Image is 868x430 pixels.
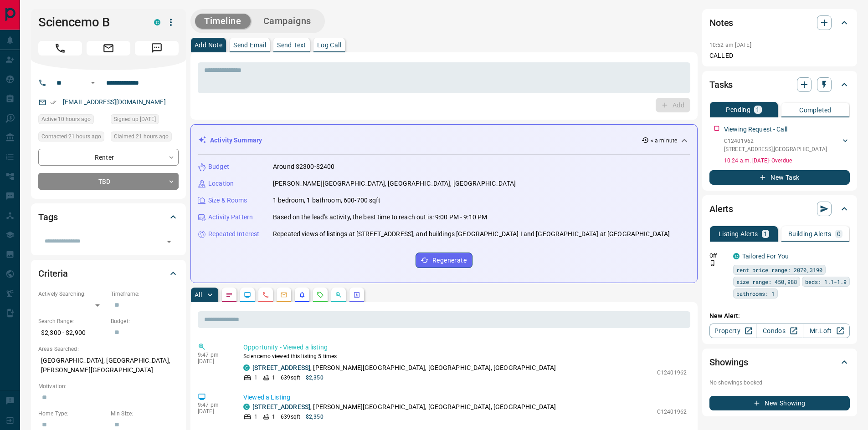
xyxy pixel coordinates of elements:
[709,74,850,96] div: Tasks
[38,15,140,30] h1: Sciencemo B
[756,106,760,113] p: 1
[252,403,310,410] a: [STREET_ADDRESS]
[243,393,687,402] p: Viewed a Listing
[272,413,275,421] p: 1
[210,136,262,145] p: Activity Summary
[709,396,850,410] button: New Showing
[726,106,750,113] p: Pending
[243,404,250,410] div: condos.ca
[254,14,320,29] button: Campaigns
[252,364,310,371] a: [STREET_ADDRESS]
[306,374,324,382] p: $2,350
[416,253,473,268] button: Regenerate
[254,413,257,421] p: 1
[317,291,324,298] svg: Requests
[837,231,841,237] p: 0
[244,291,251,298] svg: Lead Browsing Activity
[277,42,306,48] p: Send Text
[38,41,82,56] span: Call
[254,374,257,382] p: 1
[724,157,850,165] p: 10:24 a.m. [DATE] - Overdue
[87,77,98,88] button: Open
[38,266,68,281] h2: Criteria
[709,77,733,92] h2: Tasks
[709,351,850,373] div: Showings
[111,410,179,418] p: Min Size:
[208,212,253,222] p: Activity Pattern
[306,413,324,421] p: $2,350
[195,42,222,48] p: Add Note
[198,132,690,149] div: Activity Summary< a minute
[111,114,179,127] div: Mon Sep 15 2025
[243,352,687,360] p: Sciencemo viewed this listing 5 times
[38,210,57,224] h2: Tags
[799,107,832,113] p: Completed
[788,231,832,237] p: Building Alerts
[163,235,175,248] button: Open
[709,42,751,48] p: 10:52 am [DATE]
[273,212,487,222] p: Based on the lead's activity, the best time to reach out is: 9:00 PM - 9:10 PM
[252,402,556,412] p: , [PERSON_NAME][GEOGRAPHIC_DATA], [GEOGRAPHIC_DATA], [GEOGRAPHIC_DATA]
[764,231,767,237] p: 1
[111,290,179,298] p: Timeframe:
[243,364,250,371] div: condos.ca
[38,132,106,144] div: Tue Sep 16 2025
[733,253,740,259] div: condos.ca
[724,125,787,134] p: Viewing Request - Call
[736,289,775,298] span: bathrooms: 1
[709,12,850,34] div: Notes
[281,413,300,421] p: 639 sqft
[272,374,275,382] p: 1
[252,363,556,373] p: , [PERSON_NAME][GEOGRAPHIC_DATA], [GEOGRAPHIC_DATA], [GEOGRAPHIC_DATA]
[38,263,179,284] div: Criteria
[198,358,230,364] p: [DATE]
[736,265,822,274] span: rent price range: 2070,3190
[273,162,334,172] p: Around $2300-$2400
[38,317,106,325] p: Search Range:
[280,291,288,298] svg: Emails
[657,369,687,377] p: C12401962
[63,98,166,106] a: [EMAIL_ADDRESS][DOMAIN_NAME]
[41,115,91,124] span: Active 10 hours ago
[262,291,269,298] svg: Calls
[709,324,756,338] a: Property
[198,408,230,415] p: [DATE]
[657,408,687,416] p: C12401962
[724,145,827,153] p: [STREET_ADDRESS] , [GEOGRAPHIC_DATA]
[50,99,56,106] svg: Email Verified
[335,291,342,298] svg: Opportunities
[38,325,106,340] p: $2,300 - $2,900
[651,137,677,145] p: < a minute
[281,374,300,382] p: 639 sqft
[111,132,179,144] div: Tue Sep 16 2025
[736,277,797,286] span: size range: 450,988
[317,42,341,48] p: Log Call
[709,202,733,216] h2: Alerts
[243,343,687,352] p: Opportunity - Viewed a listing
[41,132,101,141] span: Contacted 21 hours ago
[719,231,758,237] p: Listing Alerts
[208,179,234,188] p: Location
[38,206,179,228] div: Tags
[38,382,179,390] p: Motivation:
[756,324,803,338] a: Condos
[38,290,106,298] p: Actively Searching:
[724,137,827,145] p: C12401962
[38,173,179,190] div: TBD
[709,379,850,387] p: No showings booked
[208,196,247,205] p: Size & Rooms
[709,311,850,321] p: New Alert:
[233,42,266,48] p: Send Email
[38,149,179,166] div: Renter
[38,345,179,353] p: Areas Searched:
[114,115,156,124] span: Signed up [DATE]
[273,229,670,239] p: Repeated views of listings at [STREET_ADDRESS], and buildings [GEOGRAPHIC_DATA] I and [GEOGRAPHIC...
[195,14,251,29] button: Timeline
[87,41,130,56] span: Email
[195,292,202,298] p: All
[154,19,160,25] div: condos.ca
[709,355,748,369] h2: Showings
[709,252,728,260] p: Off
[38,114,106,127] div: Tue Sep 16 2025
[226,291,233,298] svg: Notes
